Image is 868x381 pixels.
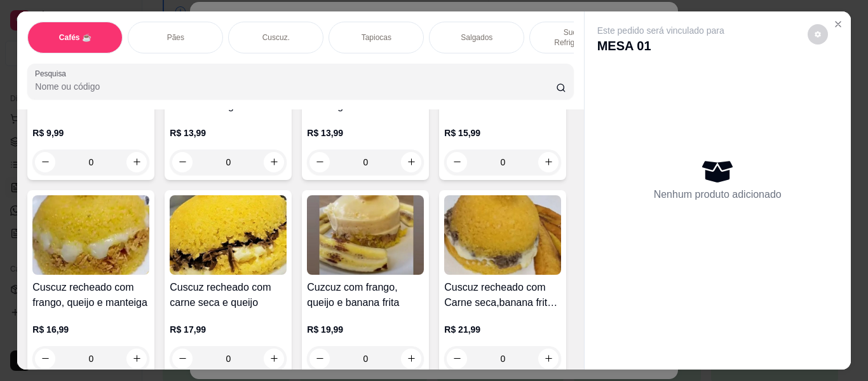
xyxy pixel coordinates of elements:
p: Cuscuz. [262,32,290,43]
button: increase-product-quantity [126,349,147,369]
p: Pães [167,32,184,43]
p: Este pedido será vinculado para [597,24,724,37]
input: Pesquisa [35,80,556,93]
button: increase-product-quantity [538,152,559,172]
h4: Cuscuz recheado com carne seca e queijo [170,280,287,310]
button: decrease-product-quantity [35,349,55,369]
p: R$ 17,99 [170,323,287,336]
button: increase-product-quantity [401,152,421,172]
p: R$ 9,99 [32,127,149,139]
p: R$ 15,99 [444,127,561,139]
button: decrease-product-quantity [172,152,193,172]
p: R$ 21,99 [444,323,561,336]
button: decrease-product-quantity [309,349,330,369]
button: decrease-product-quantity [172,349,193,369]
p: R$ 13,99 [307,127,424,139]
img: product-image [444,195,561,275]
img: product-image [170,195,287,275]
button: decrease-product-quantity [447,152,467,172]
p: R$ 16,99 [32,323,149,336]
p: MESA 01 [597,37,724,55]
img: product-image [32,195,149,275]
button: decrease-product-quantity [808,24,828,45]
p: Tapiocas [362,32,391,43]
p: Cafés ☕ [59,32,92,43]
button: increase-product-quantity [401,349,421,369]
p: Sucos e Refrigerantes [540,27,614,48]
button: Close [828,14,848,34]
p: R$ 19,99 [307,323,424,336]
button: increase-product-quantity [264,152,284,172]
h4: Cuzcuz com frango, queijo e banana frita [307,280,424,310]
p: Salgados [461,32,492,43]
p: R$ 13,99 [170,127,287,139]
p: Nenhum produto adicionado [654,187,782,202]
button: decrease-product-quantity [309,152,330,172]
h4: Cuscuz recheado com frango, queijo e manteiga [32,280,149,310]
label: Pesquisa [35,68,71,79]
button: increase-product-quantity [264,349,284,369]
h4: Cuscuz recheado com Carne seca,banana frita e queijo. [444,280,561,310]
button: decrease-product-quantity [35,152,55,172]
img: product-image [307,195,424,275]
button: increase-product-quantity [126,152,147,172]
